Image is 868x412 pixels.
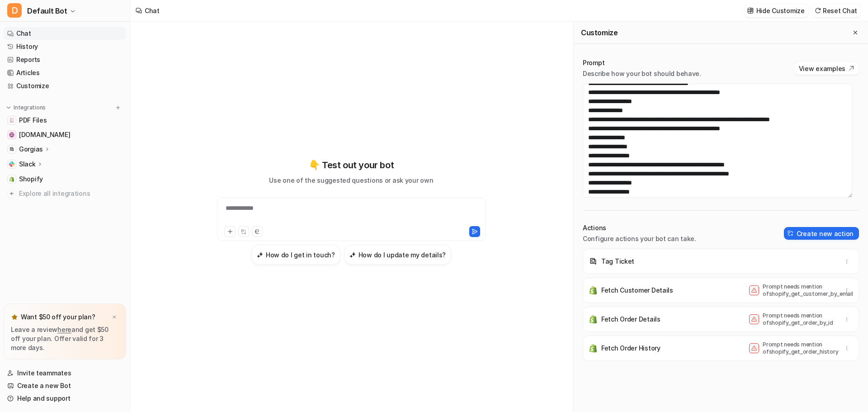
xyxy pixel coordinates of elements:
a: PDF FilesPDF Files [4,114,126,127]
div: Chat [145,6,160,15]
img: star [11,313,18,321]
span: [DOMAIN_NAME] [19,130,70,139]
button: How do I update my details?How do I update my details? [344,245,451,265]
button: How do I get in touch?How do I get in touch? [251,245,340,265]
a: Customize [4,80,126,92]
button: View examples [794,62,859,75]
img: Fetch Order History icon [589,344,598,353]
a: Articles [4,66,126,79]
p: Leave a review and get $50 off your plan. Offer valid for 3 more days. [11,325,119,352]
img: create-action-icon.svg [788,230,794,237]
p: Prompt [583,58,701,67]
a: History [4,40,126,53]
a: Explore all integrations [4,187,126,200]
p: Hide Customize [756,6,805,15]
img: Shopify [9,176,14,182]
span: Default Bot [27,5,67,17]
p: Actions [583,223,696,232]
img: reset [815,7,821,14]
img: menu_add.svg [115,104,121,111]
a: Chat [4,27,126,40]
p: Gorgias [19,145,43,154]
img: explore all integrations [7,189,16,198]
img: x [112,314,117,320]
img: Fetch Customer Details icon [589,286,598,295]
h3: How do I get in touch? [266,250,335,260]
p: Prompt needs mention of shopify_get_customer_by_email [763,283,835,298]
a: Reports [4,53,126,66]
img: expand menu [5,104,12,111]
button: Integrations [4,103,48,112]
img: help.years.com [9,132,14,137]
button: Reset Chat [812,4,861,17]
p: 👇 Test out your bot [309,158,394,172]
span: D [7,3,22,18]
p: Fetch Order Details [601,315,660,324]
img: Fetch Order Details icon [589,315,598,324]
span: Explore all integrations [19,186,123,201]
p: Fetch Order History [601,344,660,353]
img: customize [747,7,754,14]
a: help.years.com[DOMAIN_NAME] [4,128,126,141]
p: Use one of the suggested questions or ask your own [269,175,433,185]
button: Hide Customize [745,4,808,17]
img: How do I get in touch? [257,251,263,258]
img: Gorgias [9,147,14,152]
span: Shopify [19,175,43,184]
h3: How do I update my details? [359,250,446,260]
img: How do I update my details? [349,251,356,258]
p: Configure actions your bot can take. [583,234,696,243]
p: Fetch Customer Details [601,286,673,295]
p: Tag Ticket [601,257,634,266]
a: Help and support [4,392,126,405]
span: PDF Files [19,116,47,125]
img: Slack [9,161,14,167]
a: Invite teammates [4,367,126,379]
h2: Customize [581,28,618,37]
a: here [57,326,71,333]
a: ShopifyShopify [4,173,126,185]
p: Integrations [14,104,46,111]
p: Want $50 off your plan? [21,313,95,322]
button: Create new action [784,227,859,240]
p: Describe how your bot should behave. [583,69,701,78]
p: Prompt needs mention of shopify_get_order_by_id [763,312,835,327]
p: Prompt needs mention of shopify_get_order_history [763,341,835,355]
img: PDF Files [9,118,14,123]
button: Close flyout [850,27,861,38]
p: Slack [19,160,36,169]
img: Tag Ticket icon [589,257,598,266]
a: Create a new Bot [4,379,126,392]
